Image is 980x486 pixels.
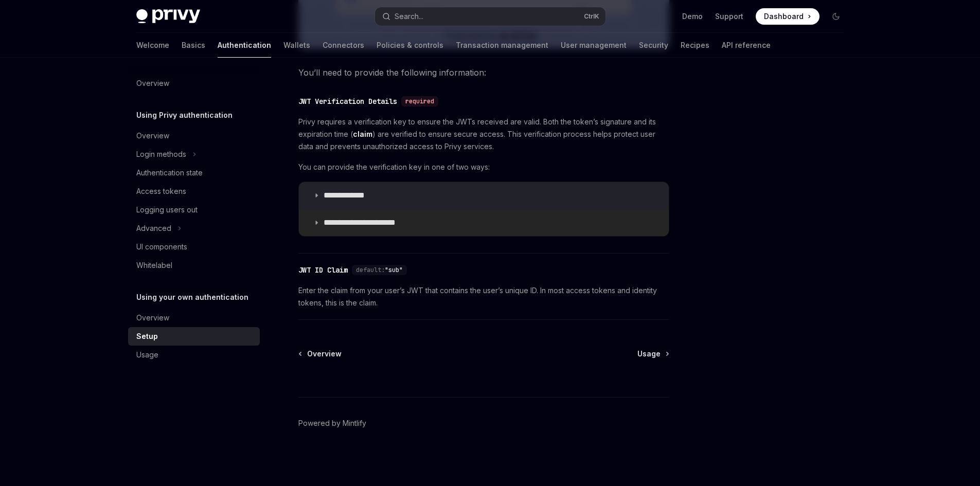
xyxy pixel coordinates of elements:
a: Authentication [218,33,271,58]
div: Overview [136,312,169,324]
a: UI components [128,238,260,256]
a: Logging users out [128,201,260,219]
a: Overview [128,74,260,93]
a: Overview [299,349,342,359]
h5: Using your own authentication [136,291,248,303]
div: JWT ID Claim [298,265,348,275]
a: Demo [682,11,703,22]
a: API reference [722,33,771,58]
span: Enter the claim from your user’s JWT that contains the user’s unique ID. In most access tokens an... [298,284,669,309]
div: Overview [136,77,169,89]
a: Overview [128,309,260,327]
div: JWT Verification Details [298,96,397,106]
span: You’ll need to provide the following information: [298,65,669,80]
span: Overview [307,349,342,359]
div: Advanced [136,222,171,235]
a: Usage [637,349,668,359]
a: Wallets [283,33,310,58]
a: claim [353,130,372,139]
button: Toggle dark mode [828,8,844,25]
span: Dashboard [764,11,804,22]
div: Setup [136,330,158,343]
button: Search...CtrlK [375,7,605,26]
a: Welcome [136,33,169,58]
div: Login methods [136,148,186,160]
a: Policies & controls [377,33,443,58]
a: User management [561,33,627,58]
a: Overview [128,127,260,145]
div: required [401,96,438,106]
span: Usage [637,349,661,359]
a: Transaction management [456,33,548,58]
a: Dashboard [756,8,819,25]
h5: Using Privy authentication [136,109,233,121]
span: "sub" [385,266,403,274]
a: Powered by Mintlify [298,418,366,428]
span: Privy requires a verification key to ensure the JWTs received are valid. Both the token’s signatu... [298,116,669,153]
a: Access tokens [128,182,260,201]
a: Connectors [323,33,364,58]
div: Whitelabel [136,259,172,272]
span: Ctrl K [584,12,599,21]
a: Recipes [681,33,709,58]
div: Search... [395,10,423,23]
a: Whitelabel [128,256,260,275]
a: Authentication state [128,164,260,182]
div: Usage [136,349,158,361]
img: dark logo [136,9,200,24]
div: UI components [136,241,187,253]
div: Overview [136,130,169,142]
div: Authentication state [136,167,203,179]
a: Support [715,11,743,22]
span: default: [356,266,385,274]
a: Security [639,33,668,58]
a: Setup [128,327,260,346]
div: Logging users out [136,204,198,216]
span: You can provide the verification key in one of two ways: [298,161,669,173]
a: Basics [182,33,205,58]
div: Access tokens [136,185,186,197]
a: Usage [128,346,260,364]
